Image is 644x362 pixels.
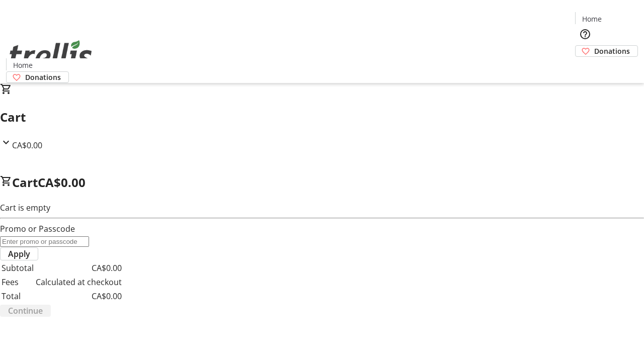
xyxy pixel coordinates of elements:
[35,276,122,289] td: Calculated at checkout
[38,174,86,191] span: CA$0.00
[6,71,69,83] a: Donations
[13,60,33,70] span: Home
[7,60,39,70] a: Home
[35,261,122,275] td: CA$0.00
[25,72,61,82] span: Donations
[1,261,34,275] td: Subtotal
[1,276,34,289] td: Fees
[575,45,638,57] a: Donations
[594,46,630,56] span: Donations
[576,14,608,24] a: Home
[1,290,34,303] td: Total
[582,14,602,24] span: Home
[6,29,96,79] img: Orient E2E Organization O5ZiHww0Ef's Logo
[8,248,30,260] span: Apply
[575,57,595,77] button: Cart
[35,290,122,303] td: CA$0.00
[575,24,595,44] button: Help
[12,140,42,151] span: CA$0.00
